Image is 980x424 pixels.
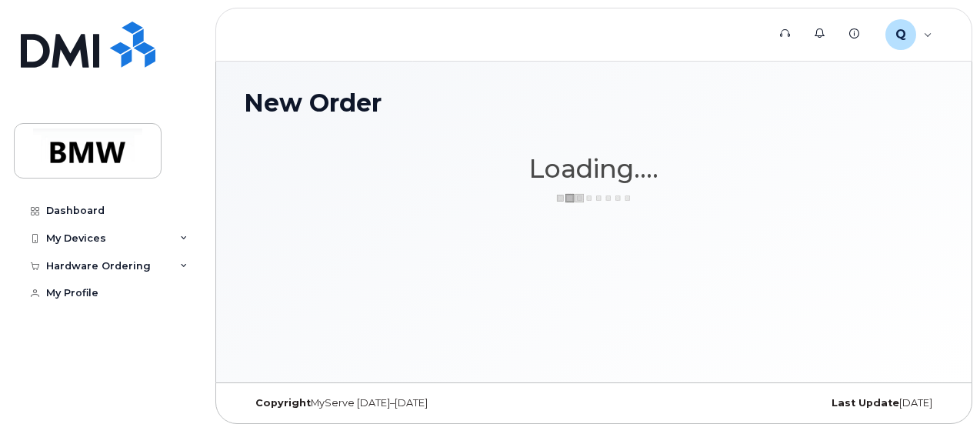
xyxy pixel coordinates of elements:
div: MyServe [DATE]–[DATE] [244,397,477,409]
h1: New Order [244,89,944,116]
strong: Copyright [255,397,311,409]
strong: Last Update [832,397,899,409]
div: [DATE] [711,397,944,409]
h1: Loading.... [244,155,944,182]
img: ajax-loader-3a6953c30dc77f0bf724df975f13086db4f4c1262e45940f03d1251963f1bf2e.gif [555,192,632,204]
